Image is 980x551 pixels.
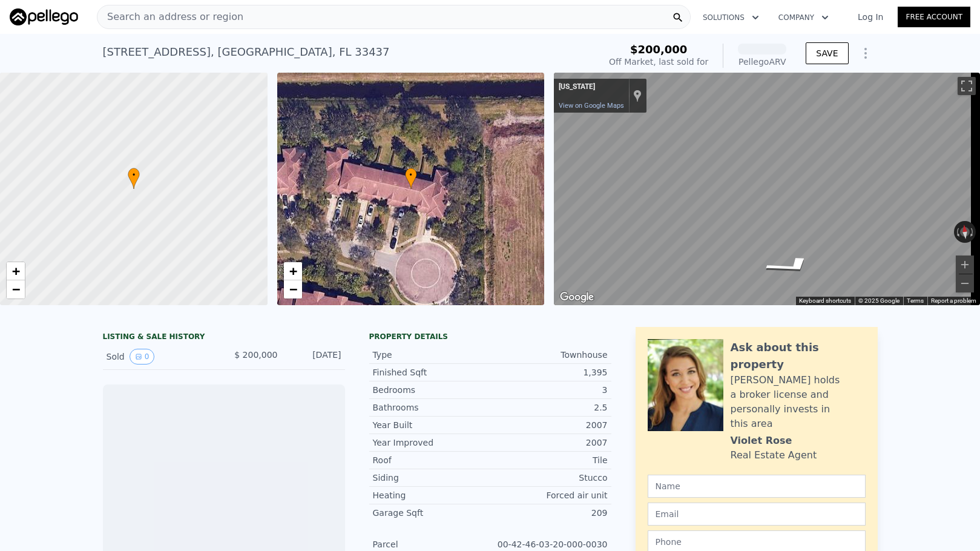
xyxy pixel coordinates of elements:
[853,41,878,65] button: Show Options
[490,419,608,431] div: 2007
[373,366,490,378] div: Finished Sqft
[405,170,417,180] span: •
[373,437,490,449] div: Year Improved
[490,437,608,449] div: 2007
[12,282,20,297] span: −
[630,43,688,56] span: $200,000
[373,419,490,431] div: Year Built
[490,472,608,484] div: Stucco
[931,297,976,304] a: Report a problem
[970,221,976,243] button: Rotate clockwise
[648,503,866,526] input: Email
[806,42,848,64] button: SAVE
[956,274,974,292] button: Zoom out
[731,339,866,373] div: Ask about this property
[559,102,624,110] a: View on Google Maps
[633,89,642,102] a: Show location on map
[373,489,490,501] div: Heating
[956,256,974,274] button: Zoom in
[130,349,155,365] button: View historical data
[954,221,961,243] button: Rotate counterclockwise
[490,454,608,466] div: Tile
[557,289,597,305] a: Open this area in Google Maps (opens a new window)
[234,350,277,360] span: $ 200,000
[12,263,20,279] span: +
[858,297,899,304] span: © 2025 Google
[490,538,608,550] div: 00-42-46-03-20-000-0030
[907,297,924,304] a: Terms (opens in new tab)
[373,401,490,414] div: Bathrooms
[10,8,78,25] img: Pellego
[769,7,838,28] button: Company
[843,11,898,23] a: Log In
[103,332,345,344] div: LISTING & SALE HISTORY
[373,507,490,519] div: Garage Sqft
[799,297,851,305] button: Keyboard shortcuts
[609,56,708,68] div: Off Market, last sold for
[373,349,490,361] div: Type
[103,44,390,61] div: [STREET_ADDRESS] , [GEOGRAPHIC_DATA] , FL 33437
[284,280,302,299] a: Zoom out
[289,263,297,279] span: +
[288,349,341,365] div: [DATE]
[958,77,976,95] button: Toggle fullscreen view
[731,448,817,463] div: Real Estate Agent
[373,384,490,396] div: Bedrooms
[284,262,302,280] a: Zoom in
[128,170,140,180] span: •
[7,262,25,280] a: Zoom in
[898,7,970,27] a: Free Account
[959,220,971,243] button: Reset the view
[554,73,980,305] div: Map
[373,538,490,550] div: Parcel
[369,332,611,341] div: Property details
[490,384,608,396] div: 3
[731,434,792,448] div: Violet Rose
[554,73,980,305] div: Street View
[289,282,297,297] span: −
[107,349,214,365] div: Sold
[490,366,608,378] div: 1,395
[648,475,866,498] input: Name
[405,168,417,189] div: •
[738,56,786,68] div: Pellego ARV
[490,489,608,501] div: Forced air unit
[373,454,490,466] div: Roof
[97,10,243,24] span: Search an address or region
[557,289,597,305] img: Google
[745,251,836,279] path: Go Southeast
[731,373,866,431] div: [PERSON_NAME] holds a broker license and personally invests in this area
[490,349,608,361] div: Townhouse
[490,401,608,414] div: 2.5
[559,82,623,92] div: [US_STATE]
[693,7,769,28] button: Solutions
[373,472,490,484] div: Siding
[7,280,25,299] a: Zoom out
[490,507,608,519] div: 209
[128,168,140,189] div: •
